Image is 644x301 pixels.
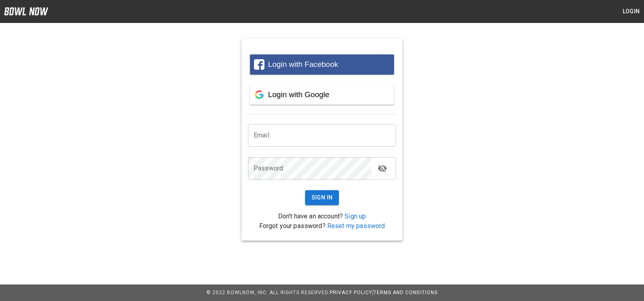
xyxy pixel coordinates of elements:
button: toggle password visibility [374,160,390,176]
a: Privacy Policy [330,290,372,295]
button: Login with Facebook [250,54,394,75]
button: Login with Google [250,85,394,105]
span: © 2022 BowlNow, Inc. All Rights Reserved. [206,290,330,295]
img: logo [4,7,48,15]
a: Sign up [345,212,366,220]
span: Login with Google [268,90,329,99]
a: Terms and Conditions [374,290,438,295]
p: Don't have an account? [248,212,396,221]
a: Reset my password [327,222,385,230]
span: Login with Facebook [268,60,338,69]
p: Forgot your password? [248,221,396,231]
button: Login [618,4,644,19]
button: Sign In [305,190,339,205]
